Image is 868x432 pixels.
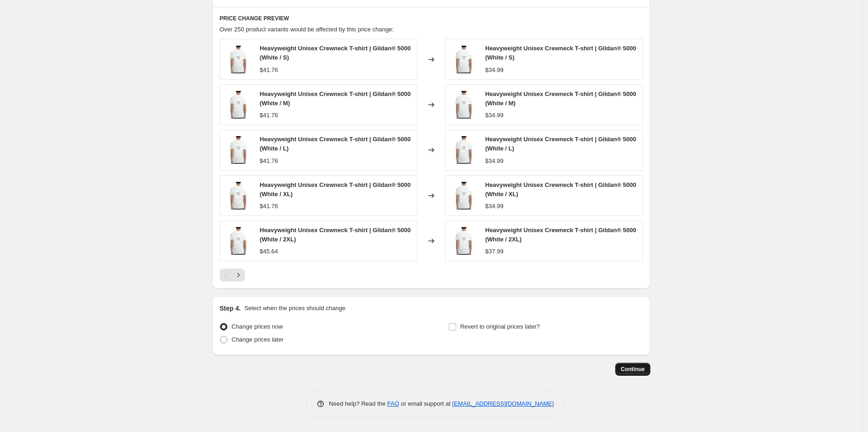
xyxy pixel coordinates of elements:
[232,336,284,343] span: Change prices later
[220,15,643,22] h6: PRICE CHANGE PREVIEW
[260,45,411,61] span: Heavyweight Unisex Crewneck T-shirt | Gildan® 5000 (White / S)
[244,304,345,313] p: Select when the prices should change
[485,247,504,256] div: $37.99
[460,323,540,330] span: Revert to original prices later?
[387,400,399,407] a: FAQ
[621,366,645,373] span: Continue
[232,323,283,330] span: Change prices now
[225,91,252,119] img: 0ea409b0-61f2-4c5d-ad17-29906b70db76_80x.png
[485,202,504,211] div: $34.99
[450,136,478,164] img: 0ea409b0-61f2-4c5d-ad17-29906b70db76_80x.png
[260,247,278,256] div: $45.64
[329,400,387,407] span: Need help? Read the
[225,227,252,255] img: 0ea409b0-61f2-4c5d-ad17-29906b70db76_80x.png
[260,202,278,211] div: $41.76
[260,66,278,75] div: $41.76
[485,227,636,243] span: Heavyweight Unisex Crewneck T-shirt | Gildan® 5000 (White / 2XL)
[220,26,394,33] span: Over 250 product variants would be affected by this price change:
[485,136,636,152] span: Heavyweight Unisex Crewneck T-shirt | Gildan® 5000 (White / L)
[225,182,252,210] img: 0ea409b0-61f2-4c5d-ad17-29906b70db76_80x.png
[485,156,504,166] div: $34.99
[260,227,411,243] span: Heavyweight Unisex Crewneck T-shirt | Gildan® 5000 (White / 2XL)
[485,45,636,61] span: Heavyweight Unisex Crewneck T-shirt | Gildan® 5000 (White / S)
[220,304,241,313] h2: Step 4.
[450,227,478,255] img: 0ea409b0-61f2-4c5d-ad17-29906b70db76_80x.png
[225,46,252,73] img: 0ea409b0-61f2-4c5d-ad17-29906b70db76_80x.png
[220,269,245,282] nav: Pagination
[485,66,504,75] div: $34.99
[450,91,478,119] img: 0ea409b0-61f2-4c5d-ad17-29906b70db76_80x.png
[225,136,252,164] img: 0ea409b0-61f2-4c5d-ad17-29906b70db76_80x.png
[399,400,452,407] span: or email support at
[450,182,478,210] img: 0ea409b0-61f2-4c5d-ad17-29906b70db76_80x.png
[260,136,411,152] span: Heavyweight Unisex Crewneck T-shirt | Gildan® 5000 (White / L)
[260,90,411,107] span: Heavyweight Unisex Crewneck T-shirt | Gildan® 5000 (White / M)
[232,269,245,282] button: Next
[450,46,478,73] img: 0ea409b0-61f2-4c5d-ad17-29906b70db76_80x.png
[615,363,650,376] button: Continue
[485,90,636,107] span: Heavyweight Unisex Crewneck T-shirt | Gildan® 5000 (White / M)
[260,181,411,198] span: Heavyweight Unisex Crewneck T-shirt | Gildan® 5000 (White / XL)
[260,111,278,120] div: $41.76
[485,111,504,120] div: $34.99
[452,400,554,407] a: [EMAIL_ADDRESS][DOMAIN_NAME]
[485,181,636,198] span: Heavyweight Unisex Crewneck T-shirt | Gildan® 5000 (White / XL)
[260,156,278,166] div: $41.76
